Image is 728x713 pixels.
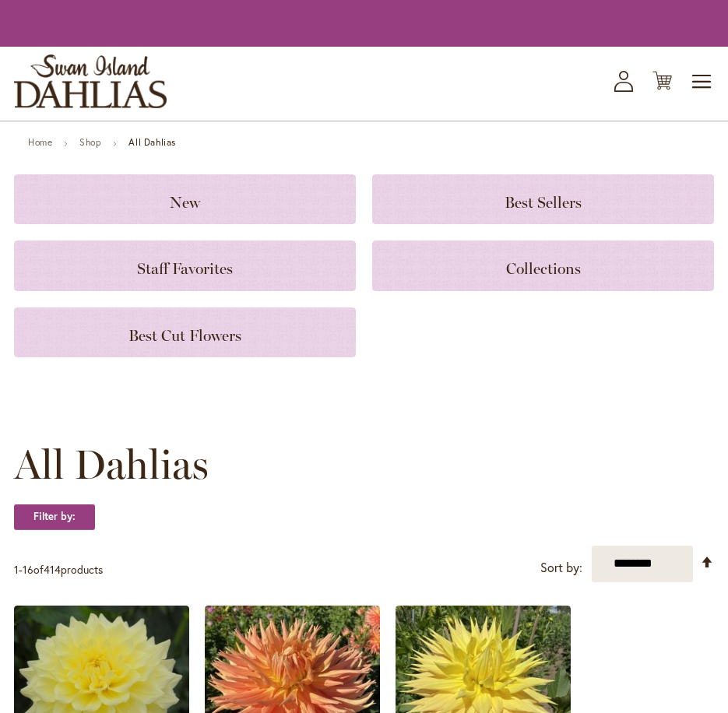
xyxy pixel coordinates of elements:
[14,241,356,290] a: Staff Favorites
[372,174,714,224] a: Best Sellers
[14,441,209,488] span: All Dahlias
[170,193,200,212] span: New
[372,241,714,290] a: Collections
[506,259,581,278] span: Collections
[14,174,356,224] a: New
[14,557,103,582] p: - of products
[14,307,356,357] a: Best Cut Flowers
[137,259,233,278] span: Staff Favorites
[12,658,55,701] iframe: Launch Accessibility Center
[128,326,241,345] span: Best Cut Flowers
[540,553,582,582] label: Sort by:
[23,562,33,577] span: 16
[128,136,176,148] strong: All Dahlias
[14,562,19,577] span: 1
[505,193,582,212] span: Best Sellers
[14,54,167,108] a: store logo
[79,136,101,148] a: Shop
[28,136,52,148] a: Home
[44,562,61,577] span: 414
[14,504,95,530] strong: Filter by:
